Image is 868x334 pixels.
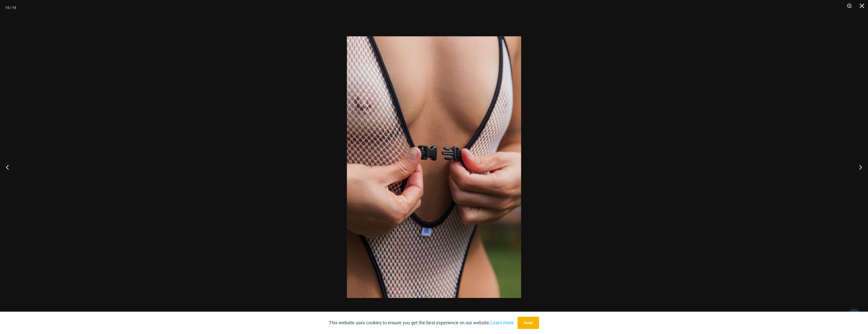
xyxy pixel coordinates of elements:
[5,4,16,11] div: 15 / 16
[849,154,868,180] button: Next
[490,320,514,325] a: Learn more
[329,319,514,327] p: This website uses cookies to ensure you get the best experience on our website.
[347,36,521,298] img: Trade Winds IvoryInk 819 One Piece 05
[518,317,539,329] button: Accept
